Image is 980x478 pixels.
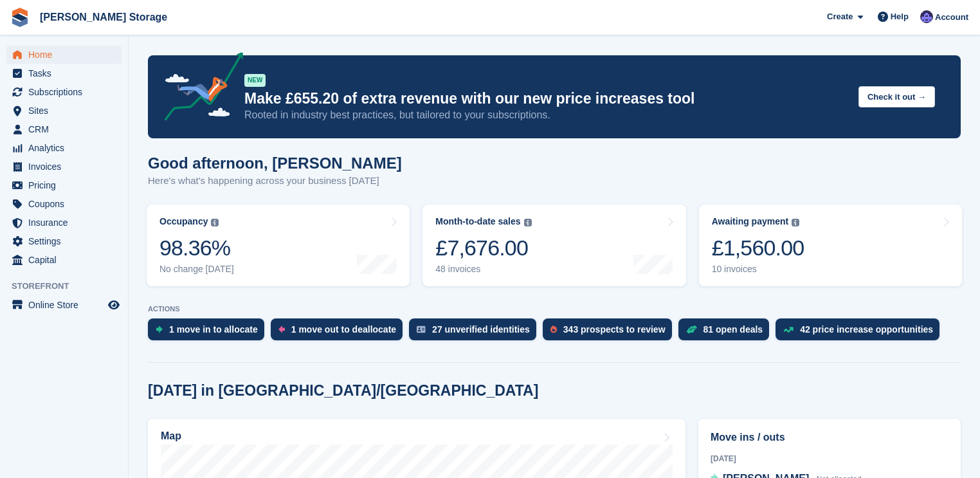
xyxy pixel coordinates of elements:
[161,430,181,442] h2: Map
[6,83,122,101] a: menu
[244,108,848,122] p: Rooted in industry best practices, but tailored to your subscriptions.
[6,296,122,314] a: menu
[12,280,128,293] span: Storefront
[409,318,543,347] a: 27 unverified identities
[6,120,122,138] a: menu
[6,64,122,82] a: menu
[28,176,105,194] span: Pricing
[543,318,678,347] a: 343 prospects to review
[712,264,804,275] div: 10 invoices
[712,235,804,261] div: £1,560.00
[156,326,163,333] img: move_ins_to_allocate_icon-fdf77a2bb77ea45bf5b3d319d69a93e2d87916cf1d5bf7949dd705db3b84f3ca.svg
[6,158,122,176] a: menu
[28,139,105,157] span: Analytics
[920,10,933,23] img: Tim Sinnott
[711,453,948,464] div: [DATE]
[6,139,122,157] a: menu
[6,214,122,232] a: menu
[159,216,208,227] div: Occupancy
[244,74,266,87] div: NEW
[435,264,531,275] div: 48 invoices
[244,89,848,108] p: Make £655.20 of extra revenue with our new price increases tool
[422,205,685,286] a: Month-to-date sales £7,676.00 48 invoices
[800,324,933,335] div: 42 price increase opportunities
[106,297,122,313] a: Preview store
[148,305,961,313] p: ACTIONS
[827,10,853,23] span: Create
[148,318,271,347] a: 1 move in to allocate
[678,318,776,347] a: 81 open deals
[169,324,258,335] div: 1 move in to allocate
[417,326,426,333] img: verify_identity-adf6edd0f0f0b5bbfe63781bf79b02c33cf7c696d77639b501bdc392416b5a36.svg
[28,120,105,138] span: CRM
[271,318,409,347] a: 1 move out to deallocate
[28,102,105,120] span: Sites
[28,214,105,232] span: Insurance
[28,83,105,101] span: Subscriptions
[159,235,234,261] div: 98.36%
[792,219,799,226] img: icon-info-grey-7440780725fd019a000dd9b08b2336e03edf1995a4989e88bcd33f0948082b44.svg
[10,8,30,27] img: stora-icon-8386f47178a22dfd0bd8f6a31ec36ba5ce8667c1dd55bd0f319d3a0aa187defe.svg
[148,154,402,172] h1: Good afternoon, [PERSON_NAME]
[35,6,172,28] a: [PERSON_NAME] Storage
[6,102,122,120] a: menu
[148,174,402,188] p: Here's what's happening across your business [DATE]
[6,195,122,213] a: menu
[211,219,219,226] img: icon-info-grey-7440780725fd019a000dd9b08b2336e03edf1995a4989e88bcd33f0948082b44.svg
[148,382,538,400] h2: [DATE] in [GEOGRAPHIC_DATA]/[GEOGRAPHIC_DATA]
[28,64,105,82] span: Tasks
[147,205,410,286] a: Occupancy 98.36% No change [DATE]
[28,158,105,176] span: Invoices
[278,326,285,333] img: move_outs_to_deallocate_icon-f764333ba52eb49d3ac5e1228854f67142a1ed5810a6f6cc68b1a99e826820c5.svg
[711,430,948,445] h2: Move ins / outs
[28,195,105,213] span: Coupons
[159,264,234,275] div: No change [DATE]
[28,251,105,269] span: Capital
[6,251,122,269] a: menu
[435,216,520,227] div: Month-to-date sales
[699,205,962,286] a: Awaiting payment £1,560.00 10 invoices
[563,324,666,335] div: 343 prospects to review
[154,52,244,125] img: price-adjustments-announcement-icon-8257ccfd72463d97f412b2fc003d46551f7dbcb40ab6d574587a9cd5c0d94...
[28,296,105,314] span: Online Store
[686,325,697,334] img: deal-1b604bf984904fb50ccaf53a9ad4b4a5d6e5aea283cecdc64d6e3604feb123c2.svg
[891,10,909,23] span: Help
[524,219,532,226] img: icon-info-grey-7440780725fd019a000dd9b08b2336e03edf1995a4989e88bcd33f0948082b44.svg
[935,11,968,24] span: Account
[435,235,531,261] div: £7,676.00
[291,324,396,335] div: 1 move out to deallocate
[6,46,122,64] a: menu
[858,86,935,107] button: Check it out →
[28,232,105,250] span: Settings
[703,324,763,335] div: 81 open deals
[712,216,789,227] div: Awaiting payment
[776,318,946,347] a: 42 price increase opportunities
[6,176,122,194] a: menu
[783,327,794,333] img: price_increase_opportunities-93ffe204e8149a01c8c9dc8f82e8f89637d9d84a8eef4429ea346261dce0b2c0.svg
[432,324,530,335] div: 27 unverified identities
[550,326,557,333] img: prospect-51fa495bee0391a8d652442698ab0144808aea92771e9ea1ae160a38d050c398.svg
[6,232,122,250] a: menu
[28,46,105,64] span: Home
